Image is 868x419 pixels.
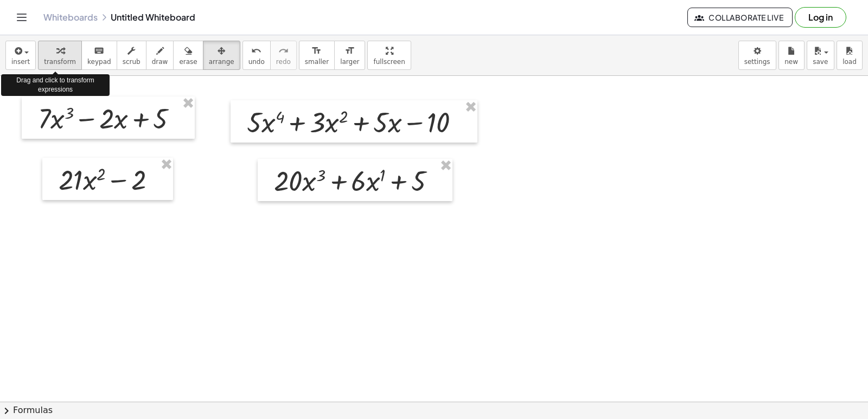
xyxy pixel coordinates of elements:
[278,44,289,57] i: redo
[152,58,168,66] span: draw
[813,58,828,66] span: save
[837,41,863,70] button: load
[251,44,261,57] i: undo
[270,41,297,70] button: redoredo
[242,41,271,70] button: undoundo
[697,12,783,22] span: Collaborate Live
[795,7,846,28] button: Log in
[744,58,770,66] span: settings
[5,41,36,70] button: insert
[373,58,405,66] span: fullscreen
[334,41,365,70] button: format_sizelarger
[43,12,98,23] a: Whiteboards
[738,41,776,70] button: settings
[44,58,76,66] span: transform
[209,58,234,66] span: arrange
[344,44,355,57] i: format_size
[340,58,359,66] span: larger
[117,41,146,70] button: scrub
[299,41,335,70] button: format_sizesmaller
[276,58,291,66] span: redo
[305,58,329,66] span: smaller
[311,44,322,57] i: format_size
[123,58,141,66] span: scrub
[81,41,117,70] button: keyboardkeypad
[203,41,240,70] button: arrange
[173,41,203,70] button: erase
[11,58,30,66] span: insert
[38,41,82,70] button: transform
[687,8,793,27] button: Collaborate Live
[146,41,174,70] button: draw
[87,58,111,66] span: keypad
[843,58,857,66] span: load
[1,74,110,96] div: Drag and click to transform expressions
[807,41,834,70] button: save
[248,58,265,66] span: undo
[784,58,798,66] span: new
[94,44,104,57] i: keyboard
[778,41,805,70] button: new
[13,9,30,26] button: Toggle navigation
[367,41,411,70] button: fullscreen
[179,58,197,66] span: erase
